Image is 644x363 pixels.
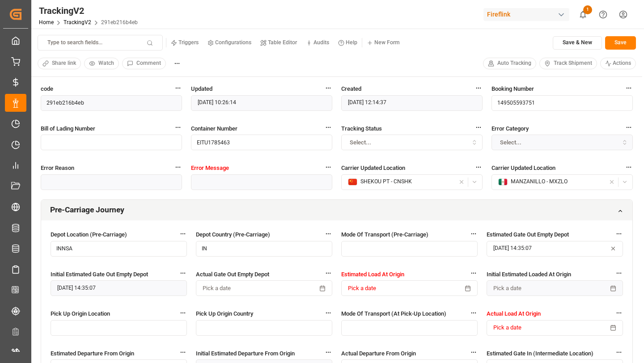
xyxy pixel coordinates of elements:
[256,36,301,50] button: Table Editor
[39,19,54,25] a: Home
[346,40,357,45] small: Help
[350,139,371,147] span: Select...
[341,280,478,296] button: Pick a date
[491,174,633,190] button: countryMANZANILLO - MXZLO
[553,36,602,50] button: Save & New
[178,40,199,45] small: Triggers
[38,58,81,69] button: Share link
[196,349,295,358] span: Initial Estimated Departure From Origin
[41,84,53,93] span: code
[493,324,521,332] span: Pick a date
[500,139,521,147] span: Select...
[341,270,404,279] span: Estimated Load At Origin
[196,280,332,296] button: Pick a date
[593,4,613,25] button: Help Center
[554,59,592,68] span: Track Shipment
[191,124,237,133] span: Container Number
[341,163,405,173] span: Carrier Updated Location
[493,284,521,292] span: Pick a date
[38,35,163,51] button: Type to search fields...
[497,59,531,68] span: Auto Tracking
[374,40,400,45] small: New Form
[487,230,569,239] span: Estimated Gate Out Empty Depot
[51,230,127,239] span: Depot Location (Pre-Carriage)
[483,58,536,69] button: Auto Tracking
[487,241,623,257] button: [DATE] 14:35:07
[51,349,134,358] span: Estimated Departure From Origin
[341,230,428,239] span: Mode Of Transport (Pre-Carriage)
[483,6,573,23] button: Fireflink
[491,84,534,93] span: Booking Number
[341,349,416,358] span: Actual Departure From Origin
[341,309,446,318] span: Mode Of Transport (At Pick-Up Location)
[487,309,541,318] span: Actual Load At Origin
[487,320,623,336] button: Pick a date
[268,40,297,45] small: Table Editor
[196,230,270,239] span: Depot Country (Pre-Carriage)
[491,124,529,133] span: Error Category
[362,36,404,50] button: New Form
[341,95,483,111] button: [DATE] 12:14:37
[191,163,229,173] span: Error Message
[573,4,593,25] button: show 1 new notifications
[348,178,455,186] div: SHEKOU PT - CNSHK
[301,36,334,50] button: Audits
[341,174,483,190] button: countrySHEKOU PT - CNSHK
[600,58,636,69] button: Actions
[39,4,138,17] div: TrackingV2
[191,95,332,111] button: [DATE] 10:26:14
[487,349,593,358] span: Estimated Gate In (Intermediate Location)
[41,163,74,173] span: Error Reason
[52,59,76,68] span: Share link
[51,309,110,318] span: Pick Up Origin Location
[166,36,203,50] button: Triggers
[196,309,253,318] span: Pick Up Origin Country
[341,124,382,133] span: Tracking Status
[314,40,329,45] small: Audits
[51,280,187,296] button: [DATE] 14:35:07
[191,84,212,93] span: Updated
[203,36,256,50] button: Configurations
[539,58,597,69] button: Track Shipment
[84,58,119,69] button: Watch
[64,19,91,25] a: TrackingV2
[498,178,606,186] div: MANZANILLO - MXZLO
[51,270,148,279] span: Initial Estimated Gate Out Empty Depot
[498,178,508,186] img: country
[196,270,269,279] span: Actual Gate Out Empty Depot
[50,204,124,215] h2: Pre-Carriage Journey
[47,39,102,47] p: Type to search fields...
[491,163,555,173] span: Carrier Updated Location
[348,284,376,292] span: Pick a date
[334,36,362,50] button: Help
[136,59,161,68] span: Comment
[122,58,166,69] button: Comment
[583,5,592,14] span: 1
[487,280,623,296] button: Pick a date
[203,284,231,292] span: Pick a date
[605,36,636,50] button: Save
[98,59,114,68] span: Watch
[487,270,571,279] span: Initial Estimated Loaded At Origin
[341,84,361,93] span: Created
[483,8,569,21] div: Fireflink
[41,124,95,133] span: Bill of Lading Number
[348,178,357,186] img: country
[215,40,251,45] small: Configurations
